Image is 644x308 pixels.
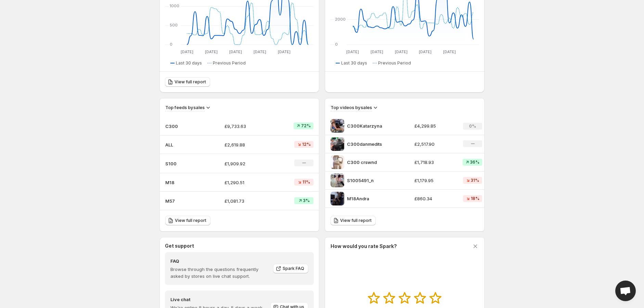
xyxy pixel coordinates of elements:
p: M18Andra [347,195,398,202]
text: [DATE] [346,49,359,54]
p: S1005491_n [347,177,398,184]
p: M57 [165,198,199,204]
h3: Top videos by sales [331,104,372,111]
p: £1,290.51 [224,179,273,186]
text: 2000 [335,17,346,22]
p: Browse through the questions frequently asked by stores on live chat support. [170,266,268,280]
text: [DATE] [395,49,408,54]
p: C300danmedits [347,141,398,147]
p: £1,909.92 [224,160,273,167]
img: S1005491_n [331,174,344,187]
p: C300 crswnd [347,159,398,166]
span: View full report [175,79,206,85]
span: Previous Period [213,60,246,66]
p: ALL [165,141,199,148]
a: Spark FAQ [273,264,308,273]
span: 3% [303,198,310,203]
h4: FAQ [170,258,268,264]
text: [DATE] [371,49,383,54]
span: 72% [301,123,311,129]
span: 18% [471,196,479,201]
a: View full report [165,216,210,225]
h3: Get support [165,242,194,249]
h4: Live chat [170,296,270,303]
p: S100 [165,160,199,167]
text: [DATE] [181,49,193,54]
span: Spark FAQ [283,266,304,271]
span: 36% [470,159,479,165]
span: 0% [469,123,476,129]
p: £2,517.90 [414,141,455,147]
p: £1,718.93 [414,159,455,166]
span: 31% [471,178,479,183]
p: £1,179.95 [414,177,455,184]
span: Last 30 days [341,60,367,66]
span: View full report [340,218,372,223]
p: £4,299.85 [414,122,455,129]
p: £1,081.73 [224,198,273,204]
text: 1000 [170,3,179,8]
text: 500 [170,23,178,27]
text: [DATE] [229,49,242,54]
a: View full report [165,77,210,87]
text: 0 [170,42,172,47]
text: 0 [335,42,338,47]
img: C300Katarzyna [331,119,344,133]
p: £860.34 [414,195,455,202]
text: [DATE] [278,49,291,54]
span: Previous Period [378,60,411,66]
span: Last 30 days [176,60,202,66]
text: [DATE] [205,49,218,54]
h3: How would you rate Spark? [331,243,397,250]
h3: Top feeds by sales [165,104,205,111]
a: View full report [331,216,376,225]
p: C300Katarzyna [347,122,398,129]
span: View full report [175,218,206,223]
img: C300 crswnd [331,155,344,169]
text: [DATE] [443,49,456,54]
span: 11% [302,179,310,185]
text: [DATE] [419,49,432,54]
div: Open chat [615,281,636,301]
span: 12% [302,142,311,147]
p: £9,733.63 [224,123,273,130]
p: M18 [165,179,199,186]
img: C300danmedits [331,137,344,151]
img: M18Andra [331,192,344,205]
text: [DATE] [254,49,266,54]
p: C300 [165,123,199,130]
p: £2,619.88 [224,141,273,148]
